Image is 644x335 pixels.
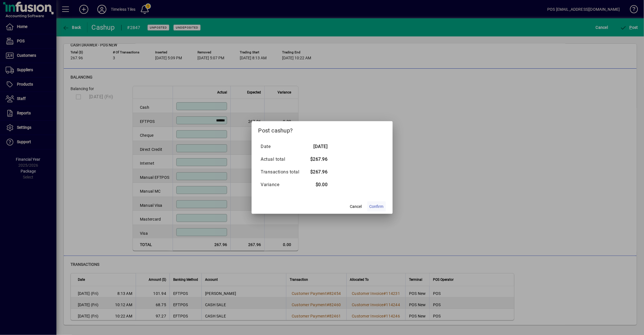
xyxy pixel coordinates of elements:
[347,201,365,212] button: Cancel
[261,153,305,166] td: Actual total
[261,140,305,153] td: Date
[367,201,386,212] button: Confirm
[252,121,393,138] h2: Post cashup?
[305,178,328,191] td: $0.00
[370,204,384,210] span: Confirm
[350,204,362,210] span: Cancel
[305,153,328,166] td: $267.96
[261,166,305,178] td: Transactions total
[305,166,328,178] td: $267.96
[261,178,305,191] td: Variance
[305,140,328,153] td: [DATE]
